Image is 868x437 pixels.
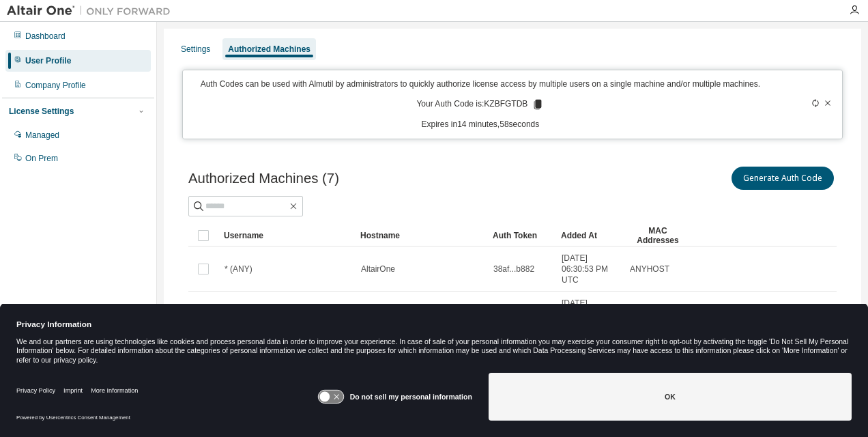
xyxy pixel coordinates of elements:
div: Added At [561,225,618,246]
button: Generate Auth Code [732,167,834,190]
div: Managed [25,130,59,141]
span: 38af...b882 [493,264,534,274]
div: License Settings [9,106,74,117]
span: Authorized Machines (7) [188,171,339,186]
div: MAC Addresses [629,225,686,246]
span: [DATE] 06:31:25 PM UTC [562,298,618,330]
div: Company Profile [25,80,86,91]
p: Your Auth Code is: KZBFGTDB [416,98,544,111]
span: AltairOne [361,264,395,274]
p: Auth Codes can be used with Almutil by administrators to quickly authorize license access by mult... [191,79,770,90]
p: Expires in 14 minutes, 58 seconds [191,119,770,130]
img: Altair One [7,4,177,18]
div: Username [224,225,349,246]
span: * (ANY) [225,264,252,274]
div: Hostname [360,225,482,246]
div: Settings [181,44,210,55]
span: ANYHOST [630,264,669,274]
div: Dashboard [25,31,66,42]
div: Authorized Machines [228,44,310,55]
div: Auth Token [493,225,550,246]
span: [DATE] 06:30:53 PM UTC [562,253,618,285]
div: User Profile [25,55,71,66]
div: On Prem [25,153,58,164]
